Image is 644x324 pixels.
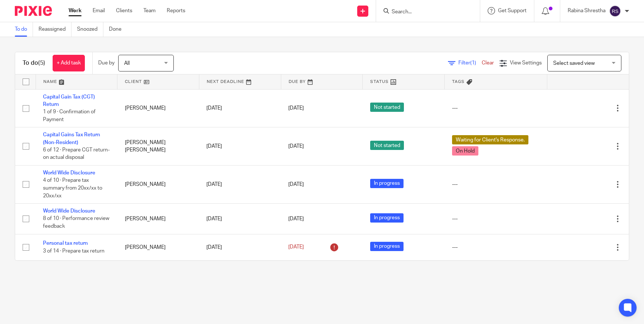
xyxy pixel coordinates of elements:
td: [DATE] [199,127,281,166]
div: --- [452,104,540,112]
span: Tags [452,80,465,84]
span: All [124,61,130,66]
span: In progress [370,242,404,251]
span: Not started [370,141,404,150]
a: Reassigned [39,22,72,37]
a: To do [15,22,33,37]
td: [PERSON_NAME] [117,234,199,260]
span: In progress [370,213,404,223]
a: World Wide Disclosure [43,170,95,176]
span: [DATE] [288,144,304,149]
a: Clients [116,7,132,14]
a: Work [69,7,82,14]
span: Filter [458,60,482,66]
td: [DATE] [199,234,281,260]
h1: To do [23,59,45,67]
a: Clear [482,60,494,66]
span: 4 of 10 · Prepare tax summary from 20xx/xx to 20xx/xx [43,178,102,198]
img: Pixie [15,6,52,16]
span: [DATE] [288,182,304,187]
a: Team [143,7,156,14]
span: Select saved view [553,61,595,66]
div: --- [452,244,540,251]
a: Reports [167,7,185,14]
span: [DATE] [288,245,304,250]
img: svg%3E [609,5,621,17]
span: [DATE] [288,216,304,221]
a: Email [93,7,105,14]
span: Not started [370,103,404,112]
td: [PERSON_NAME] [PERSON_NAME] [117,127,199,166]
span: In progress [370,179,404,188]
span: Get Support [498,8,527,13]
td: [PERSON_NAME] [117,166,199,204]
span: [DATE] [288,106,304,111]
td: [DATE] [199,89,281,127]
a: Done [109,22,127,37]
p: Due by [98,59,114,67]
div: --- [452,181,540,188]
a: Personal tax return [43,241,88,246]
span: 1 of 9 · Confirmation of Payment [43,109,96,122]
td: [DATE] [199,166,281,204]
td: [PERSON_NAME] [117,89,199,127]
span: 8 of 10 · Performance review feedback [43,216,109,229]
a: Snoozed [77,22,103,37]
a: Capital Gain Tax (CGT) Return [43,94,95,107]
a: World Wide Disclosure [43,208,95,214]
span: 3 of 14 · Prepare tax return [43,248,104,254]
td: [DATE] [199,204,281,234]
span: On Hold [452,146,478,156]
a: Capital Gains Tax Return (Non-Resident) [43,132,100,145]
td: [PERSON_NAME] [117,204,199,234]
a: + Add task [53,55,85,71]
span: Waiting for Client's Response. [452,135,528,144]
p: Rabina Shrestha [568,7,605,14]
span: (1) [470,60,476,66]
input: Search [391,9,458,16]
span: 6 of 12 · Prepare CGT return- on actual disposal [43,147,110,160]
span: (5) [38,60,45,66]
div: --- [452,215,540,223]
span: View Settings [510,60,542,66]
